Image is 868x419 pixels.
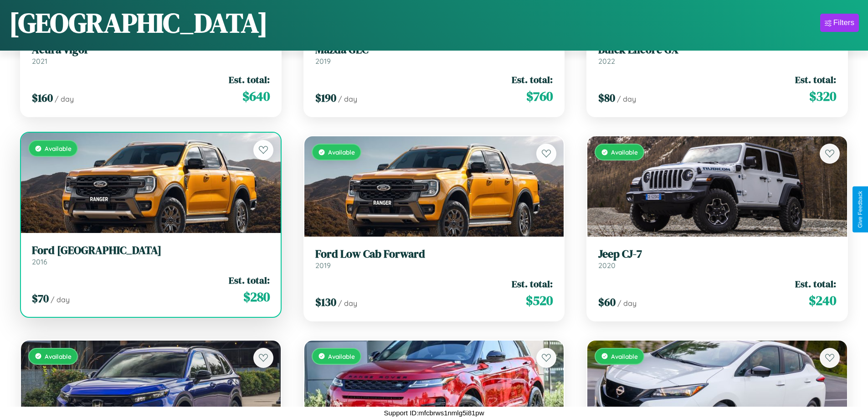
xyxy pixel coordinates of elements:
span: 2016 [32,257,47,266]
a: Acura Vigor2021 [32,43,270,66]
span: Available [611,148,638,156]
a: Mazda GLC2019 [315,43,553,66]
h3: Ford [GEOGRAPHIC_DATA] [32,244,270,257]
span: Est. total: [512,73,553,86]
span: 2022 [598,57,615,66]
h1: [GEOGRAPHIC_DATA] [9,4,268,41]
span: Est. total: [229,274,270,287]
button: Filters [820,14,859,32]
span: $ 760 [526,87,553,105]
span: 2020 [598,261,616,270]
span: 2019 [315,57,331,66]
span: $ 280 [243,288,270,306]
span: / day [617,94,636,103]
span: / day [338,299,357,308]
span: $ 70 [32,291,49,306]
span: $ 60 [598,295,616,310]
span: Available [328,352,355,360]
span: / day [55,94,74,103]
span: Est. total: [229,73,270,86]
span: Est. total: [512,277,553,290]
h3: Ford Low Cab Forward [315,248,553,261]
a: Ford [GEOGRAPHIC_DATA]2016 [32,244,270,266]
span: 2019 [315,261,331,270]
span: Est. total: [795,73,836,86]
a: Buick Encore GX2022 [598,43,836,66]
span: $ 640 [242,87,270,105]
span: 2021 [32,57,47,66]
span: Available [45,352,72,360]
a: Ford Low Cab Forward2019 [315,248,553,270]
span: $ 320 [809,87,836,105]
div: Filters [833,18,854,27]
span: $ 160 [32,90,53,105]
p: Support ID: mfcbrws1nmlg5i81pw [384,407,484,419]
h3: Jeep CJ-7 [598,248,836,261]
div: Give Feedback [857,191,863,228]
span: Available [328,148,355,156]
span: $ 520 [526,291,553,310]
a: Jeep CJ-72020 [598,248,836,270]
span: / day [338,94,357,103]
span: / day [51,295,70,304]
span: $ 80 [598,90,615,105]
span: Available [45,145,72,152]
span: Available [611,352,638,360]
span: $ 130 [315,295,336,310]
span: / day [617,299,637,308]
span: $ 240 [809,291,836,310]
span: Est. total: [795,277,836,290]
span: $ 190 [315,90,336,105]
